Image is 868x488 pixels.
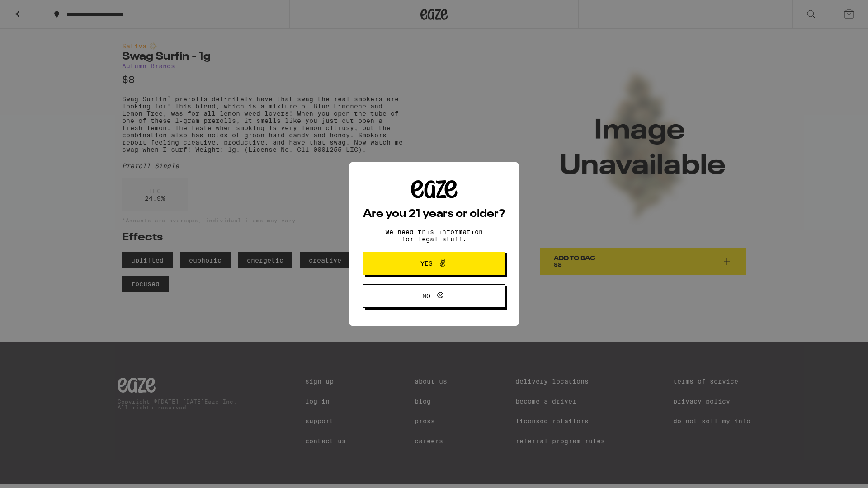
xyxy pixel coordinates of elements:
p: We need this information for legal stuff. [377,228,491,243]
button: No [363,284,505,308]
h2: Are you 21 years or older? [363,209,505,220]
button: Yes [363,252,505,275]
span: Yes [420,260,433,267]
span: No [422,293,430,299]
